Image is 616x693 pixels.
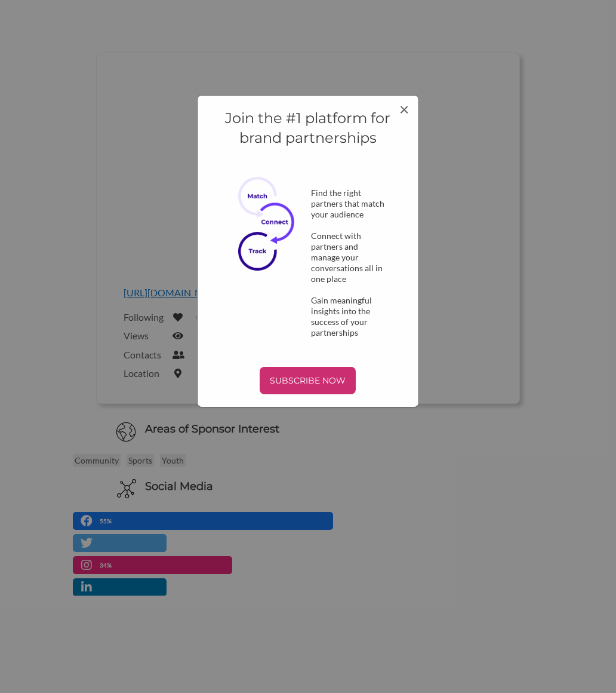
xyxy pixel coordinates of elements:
p: SUBSCRIBE NOW [264,372,351,390]
button: Close modal [399,100,409,117]
div: Find the right partners that match your audience [292,188,406,220]
h4: Join the #1 platform for brand partnerships [210,108,406,148]
div: Connect with partners and manage your conversations all in one place [292,231,406,284]
div: Gain meaningful insights into the success of your partnerships [292,295,406,338]
span: × [399,99,409,119]
a: SUBSCRIBE NOW [210,367,406,394]
img: Subscribe Now Image [238,177,302,271]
